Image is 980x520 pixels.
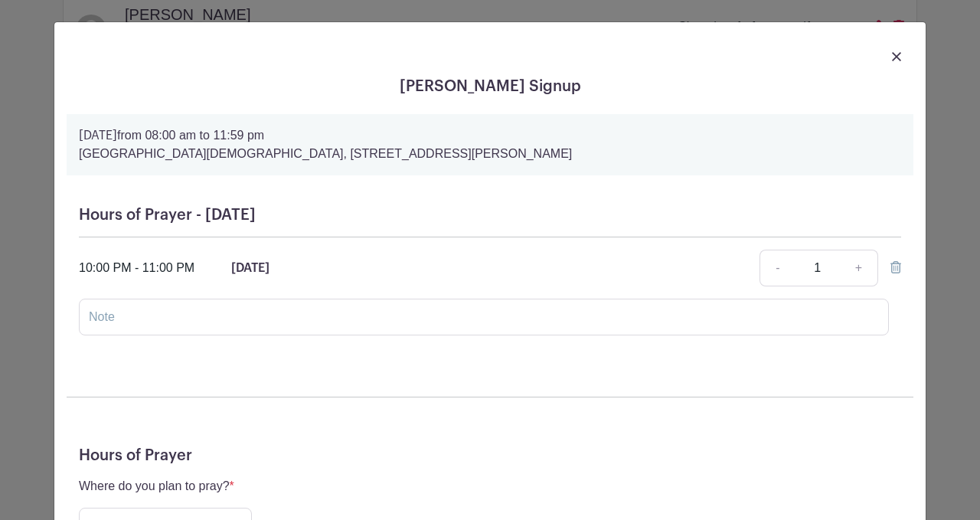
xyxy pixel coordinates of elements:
[79,446,901,465] h5: Hours of Prayer
[231,259,269,277] p: [DATE]
[79,145,901,163] p: [GEOGRAPHIC_DATA][DEMOGRAPHIC_DATA], [STREET_ADDRESS][PERSON_NAME]
[79,259,194,277] div: 10:00 PM - 11:00 PM
[79,126,901,145] p: from 08:00 am to 11:59 pm
[79,477,252,495] p: Where do you plan to pray?
[840,250,878,286] a: +
[67,77,913,96] h5: [PERSON_NAME] Signup
[79,299,889,335] input: Note
[892,52,901,61] img: close_button-5f87c8562297e5c2d7936805f587ecaba9071eb48480494691a3f1689db116b3.svg
[79,129,117,142] strong: [DATE]
[759,250,795,286] a: -
[79,206,901,224] h5: Hours of Prayer - [DATE]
